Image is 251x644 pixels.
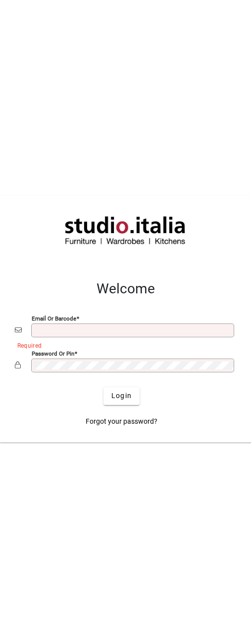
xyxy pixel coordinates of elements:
[32,315,76,322] mat-label: Email or Barcode
[103,387,140,405] button: Login
[86,416,157,427] span: Forgot your password?
[15,281,237,297] h2: Welcome
[111,391,132,401] span: Login
[17,340,229,350] mat-error: Required
[82,413,161,431] a: Forgot your password?
[32,350,74,357] mat-label: Password or Pin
